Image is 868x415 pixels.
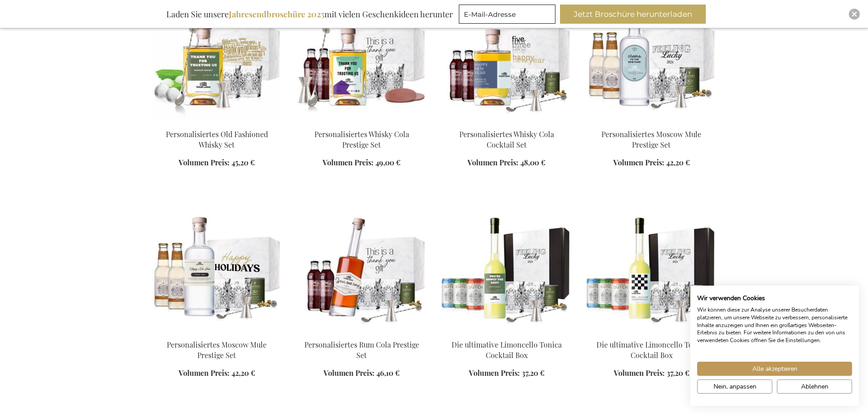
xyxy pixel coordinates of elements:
a: Volumen Preis: 37,20 € [614,368,689,379]
a: Personalisiertes Rum Cola Prestige Set [304,340,419,360]
span: 37,20 € [667,368,689,378]
a: Volumen Preis: 48,00 € [467,158,545,168]
a: Personalised Whiskey Cola Prestige Set [297,118,427,127]
b: Jahresendbroschüre 2025 [229,9,324,20]
span: Ablehnen [801,382,828,391]
img: Personalisiertes Moscow Mule Prestige Set [152,205,282,332]
button: Akzeptieren Sie alle cookies [697,362,852,376]
span: Alle akzeptieren [752,364,797,374]
button: cookie Einstellungen anpassen [697,379,772,394]
a: Volumen Preis: 45,20 € [179,158,255,168]
span: Volumen Preis: [469,368,520,378]
span: Volumen Preis: [467,158,519,167]
img: Close [852,11,857,17]
a: Personalisiertes Whisky Cola Cocktail Set [459,129,554,149]
form: marketing offers and promotions [459,5,558,26]
a: Personalisiertes Old Fashioned Whisky Set [166,129,268,149]
a: Gepersonaliseerde Moscow Mule Prestige Set [586,118,717,127]
input: E-Mail-Adresse [459,5,555,24]
div: Laden Sie unsere mit vielen Geschenkideen herunter [162,5,457,24]
button: Jetzt Broschüre herunterladen [560,5,706,24]
span: 49,00 € [375,158,401,167]
a: Ultimate Limoncello Tonica Cocktail Box [442,328,572,337]
img: Personalized Rum Cola Prestige Set [297,205,427,332]
p: Wir können diese zur Analyse unserer Besucherdaten platzieren, um unsere Webseite zu verbessern, ... [697,306,852,344]
a: Volumen Preis: 46,10 € [324,368,400,379]
a: Volumen Preis: 42,20 € [613,158,690,168]
span: Volumen Preis: [323,158,374,167]
span: Volumen Preis: [614,368,665,378]
a: Volumen Preis: 37,20 € [469,368,544,379]
a: Personalized Rum Cola Prestige Set [297,328,427,337]
span: Volumen Preis: [324,368,375,378]
a: Personalisiertes Moscow Mule Prestige Set [601,129,701,149]
a: Ultimate Limoncello Tonica Cocktail Box [586,328,717,337]
span: 42,20 € [666,158,690,167]
a: Personalised Old Fashioned Whisky Set [152,118,282,127]
span: Volumen Preis: [613,158,664,167]
span: 48,00 € [520,158,545,167]
h2: Wir verwenden Cookies [697,294,852,302]
span: Volumen Preis: [179,158,230,167]
a: Personalisiertes Whisky Cola Prestige Set [314,129,409,149]
button: Alle verweigern cookies [777,379,852,394]
img: Ultimate Limoncello Tonica Cocktail Box [586,205,717,332]
span: 45,20 € [231,158,255,167]
a: Die ultimative Limoncello Tonica Cocktail Box [596,340,707,360]
a: Personalised Whiskey Cola Cocktail Set [442,118,572,127]
img: Ultimate Limoncello Tonica Cocktail Box [442,205,572,332]
span: 37,20 € [522,368,544,378]
div: Close [849,9,860,20]
a: Volumen Preis: 49,00 € [323,158,401,168]
span: Nein, anpassen [714,382,756,391]
span: 46,10 € [376,368,400,378]
a: Die ultimative Limoncello Tonica Cocktail Box [452,340,562,360]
